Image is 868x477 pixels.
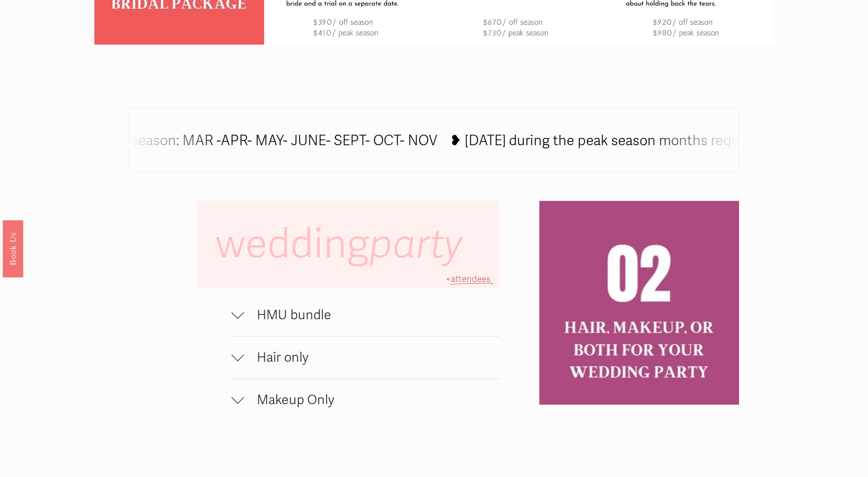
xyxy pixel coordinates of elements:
[244,392,500,408] span: Makeup Only
[244,350,500,365] span: Hair only
[446,274,451,285] span: +
[369,220,463,269] em: party
[451,274,491,285] span: attendees
[215,220,472,269] span: wedding
[232,294,500,336] button: HMU bundle
[232,337,500,378] button: Hair only
[232,379,500,421] button: Makeup Only
[3,220,23,277] a: Book Us
[244,307,500,323] span: HMU bundle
